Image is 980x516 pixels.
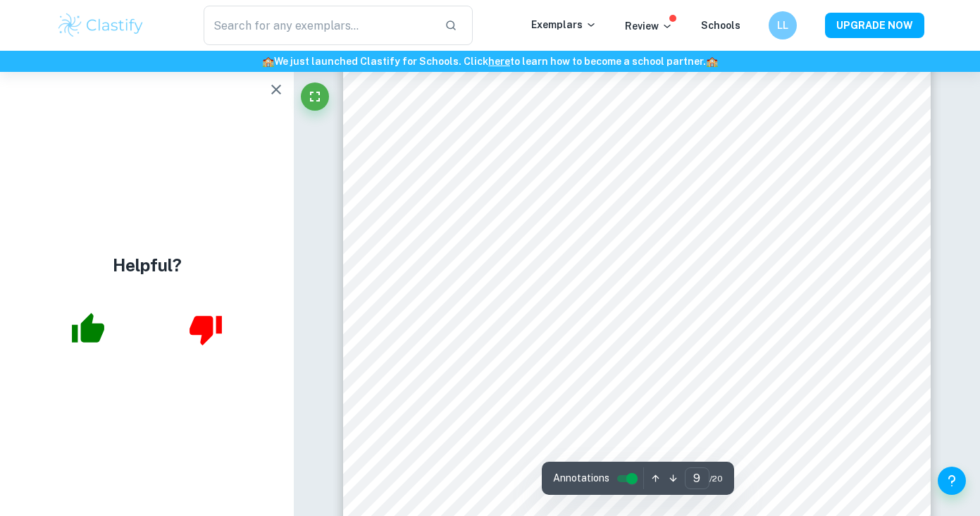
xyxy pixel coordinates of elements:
span: 🏫 [706,56,718,67]
h6: LL [774,18,790,33]
span: / 20 [709,472,723,485]
span: 🏫 [262,56,274,67]
button: LL [769,11,797,39]
h4: Helpful? [113,252,182,278]
button: UPGRADE NOW [825,13,924,38]
p: Review [625,18,673,34]
a: here [488,56,510,67]
input: Search for any exemplars... [204,6,434,45]
a: Schools [701,20,740,31]
h6: We just launched Clastify for Schools. Click to learn how to become a school partner. [3,54,977,69]
span: Annotations [553,471,609,486]
p: Exemplars [531,17,597,32]
img: Clastify logo [56,11,146,39]
button: Help and Feedback [938,467,966,495]
button: Fullscreen [301,82,329,111]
